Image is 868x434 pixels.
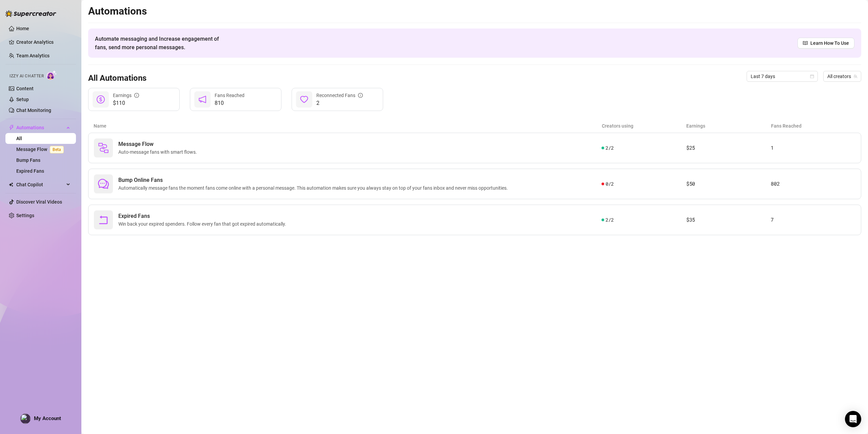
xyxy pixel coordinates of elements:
[50,146,64,153] span: Beta
[118,220,289,228] span: Win back your expired spenders. Follow every fan that got expired automatically.
[686,180,771,188] article: $50
[16,199,62,205] a: Discover Viral Videos
[16,37,71,48] a: Creator Analytics
[113,92,139,99] div: Earnings
[118,184,511,192] span: Automatically message fans the moment fans come online with a personal message. This automation m...
[606,216,613,224] span: 2 / 2
[810,39,849,47] span: Learn How To Use
[21,414,30,423] img: profilePics%2Fzs8tBE9wFLV7Irx0JDGcbWEMdQq1.png
[686,122,771,130] article: Earnings
[118,148,200,156] span: Auto-message fans with smart flows.
[803,41,808,45] span: read
[810,74,814,78] span: calendar
[9,125,14,130] span: thunderbolt
[771,122,856,130] article: Fans Reached
[827,71,857,81] span: All creators
[771,180,855,188] article: 802
[771,144,855,152] article: 1
[606,180,613,188] span: 0 / 2
[215,99,244,107] span: 810
[16,157,40,163] a: Bump Fans
[118,176,511,184] span: Bump Online Fans
[16,97,29,102] a: Setup
[16,179,64,190] span: Chat Copilot
[98,178,109,189] span: comment
[602,122,687,130] article: Creators using
[88,5,861,18] h2: Automations
[16,147,66,152] a: Message FlowBeta
[94,122,602,130] article: Name
[9,182,13,187] img: Chat Copilot
[686,144,771,152] article: $25
[16,26,29,31] a: Home
[606,144,613,152] span: 2 / 2
[134,93,139,98] span: info-circle
[686,216,771,224] article: $35
[300,95,308,103] span: heart
[95,35,225,52] span: Automate messaging and Increase engagement of fans, send more personal messages.
[16,108,51,113] a: Chat Monitoring
[771,216,855,224] article: 7
[16,122,64,133] span: Automations
[853,74,857,78] span: team
[16,86,34,91] a: Content
[198,95,206,103] span: notification
[46,70,57,80] img: AI Chatter
[358,93,363,98] span: info-circle
[16,136,22,141] a: All
[118,212,289,220] span: Expired Fans
[316,99,363,107] span: 2
[118,140,200,148] span: Message Flow
[797,38,854,49] a: Learn How To Use
[98,214,109,225] span: rollback
[34,415,61,421] span: My Account
[97,95,105,103] span: dollar
[16,213,34,218] a: Settings
[113,99,139,107] span: $110
[845,411,861,427] div: Open Intercom Messenger
[16,53,50,58] a: Team Analytics
[316,92,363,99] div: Reconnected Fans
[751,71,814,81] span: Last 7 days
[215,93,244,98] span: Fans Reached
[88,73,146,84] h3: All Automations
[5,10,56,17] img: logo-BBDzfeDw.svg
[16,168,44,174] a: Expired Fans
[9,73,44,79] span: Izzy AI Chatter
[98,143,109,153] img: svg%3e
